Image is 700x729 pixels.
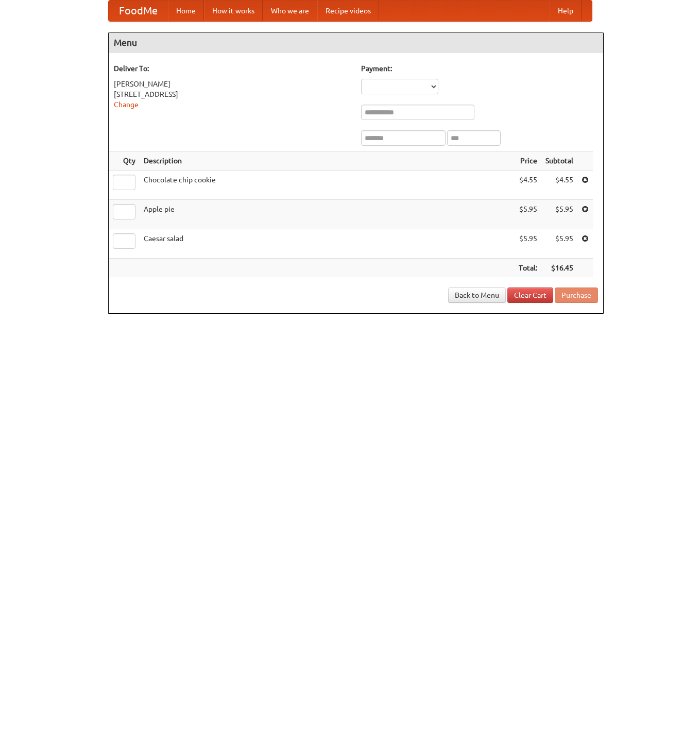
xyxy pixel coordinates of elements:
[541,151,577,171] th: Subtotal
[515,200,541,229] td: $5.95
[515,229,541,259] td: $5.95
[140,229,515,259] td: Caesar salad
[555,287,598,303] button: Purchase
[114,100,139,109] a: Change
[541,259,577,278] th: $16.45
[114,63,351,74] h5: Deliver To:
[109,1,168,21] a: FoodMe
[541,171,577,200] td: $4.55
[204,1,263,21] a: How it works
[109,32,603,53] h4: Menu
[114,79,351,89] div: [PERSON_NAME]
[317,1,379,21] a: Recipe videos
[541,200,577,229] td: $5.95
[515,259,541,278] th: Total:
[515,171,541,200] td: $4.55
[361,63,598,74] h5: Payment:
[168,1,204,21] a: Home
[140,151,515,171] th: Description
[140,200,515,229] td: Apple pie
[114,89,351,99] div: [STREET_ADDRESS]
[550,1,582,21] a: Help
[515,151,541,171] th: Price
[109,151,140,171] th: Qty
[507,287,553,303] a: Clear Cart
[448,287,506,303] a: Back to Menu
[541,229,577,259] td: $5.95
[140,171,515,200] td: Chocolate chip cookie
[263,1,317,21] a: Who we are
